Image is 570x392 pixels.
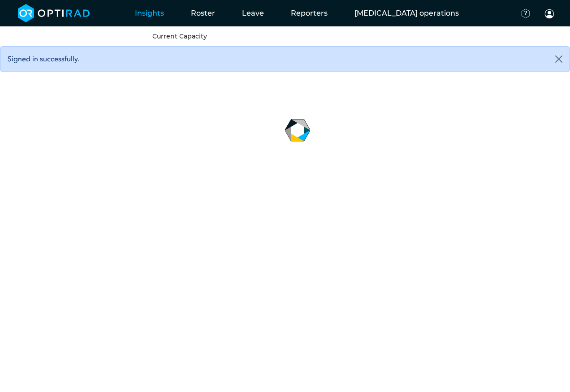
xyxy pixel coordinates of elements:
a: Current Capacity [152,32,207,40]
img: brand-opti-rad-logos-blue-and-white-d2f68631ba2948856bd03f2d395fb146ddc8fb01b4b6e9315ea85fa773367... [18,4,90,22]
button: Close [548,47,570,72]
